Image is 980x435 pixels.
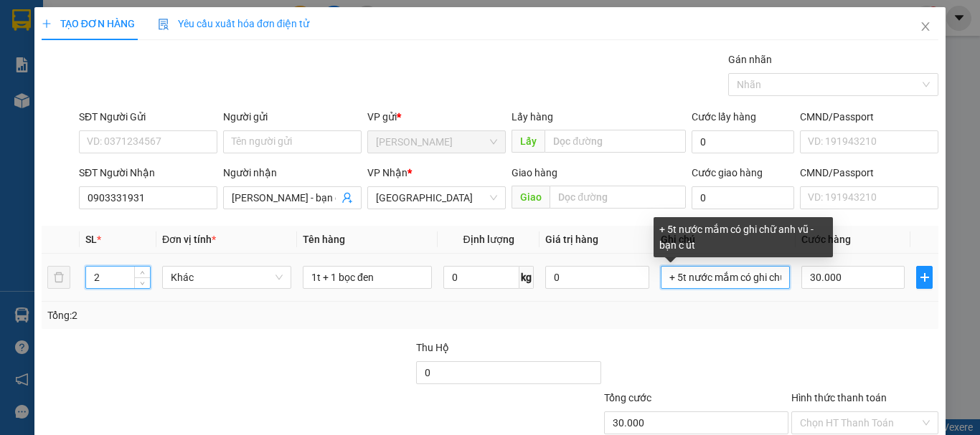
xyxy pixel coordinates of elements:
label: Cước giao hàng [692,167,763,178]
span: kg [519,266,534,289]
button: delete [47,266,70,289]
span: user-add [341,192,353,204]
span: Phan Thiết [376,131,497,153]
label: Cước lấy hàng [692,111,756,123]
div: + 5t nước mắm có ghi chữ anh vũ -bạn c út [654,217,833,257]
span: Giá trị hàng [545,234,598,245]
span: TẠO ĐƠN HÀNG [42,18,135,29]
span: Yêu cầu xuất hóa đơn điện tử [158,18,309,29]
span: Thu Hộ [416,342,449,353]
input: Dọc đường [545,130,686,153]
input: Dọc đường [550,186,686,209]
div: VP gửi [367,109,506,125]
span: Đơn vị tính [162,234,216,245]
span: Lấy [512,130,545,153]
span: Lấy hàng [512,111,553,123]
div: Tổng: 2 [47,307,380,323]
div: Người nhận [223,165,362,181]
div: SĐT Người Nhận [79,165,217,181]
span: Định lượng [463,234,514,245]
span: Tên hàng [303,234,345,245]
span: Increase Value [134,267,150,277]
div: CMND/Passport [800,165,938,181]
span: plus [42,19,52,29]
span: Giao hàng [512,167,557,178]
span: Đà Lạt [376,187,497,209]
span: up [138,269,147,277]
span: Tổng cước [604,392,651,403]
label: Hình thức thanh toán [791,392,887,403]
span: VP Nhận [367,167,407,178]
img: icon [158,19,169,30]
button: plus [916,266,933,289]
span: close [920,21,931,32]
span: plus [917,272,932,283]
label: Gán nhãn [728,54,772,65]
button: Close [905,7,946,47]
div: Người gửi [223,109,362,125]
div: CMND/Passport [800,109,938,125]
input: Cước lấy hàng [692,130,794,153]
input: VD: Bàn, Ghế [303,266,432,289]
span: Decrease Value [134,277,150,288]
span: Giao [512,186,550,209]
span: down [138,279,147,287]
input: Cước giao hàng [692,186,794,209]
input: 0 [545,266,649,289]
input: Ghi Chú [661,266,790,289]
span: Khác [171,267,283,288]
div: SĐT Người Gửi [79,109,217,125]
span: SL [85,234,97,245]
